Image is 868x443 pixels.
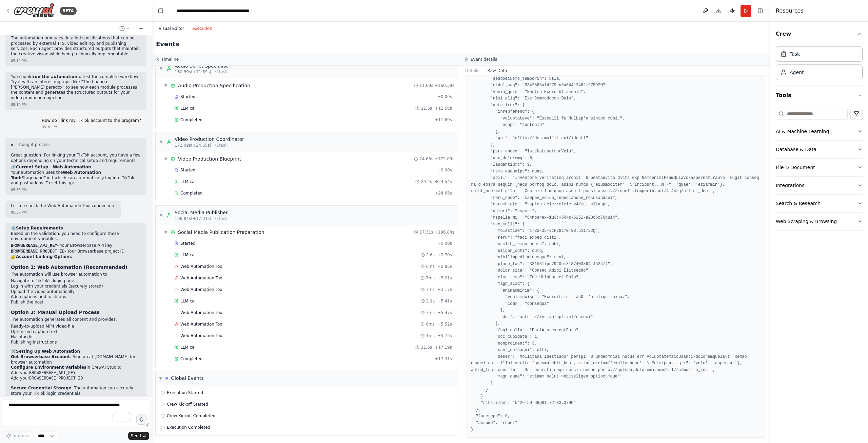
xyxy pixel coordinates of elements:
[11,142,14,147] span: ▶
[421,345,432,350] span: 11.5s
[437,252,452,258] span: + 2.70s
[776,24,863,43] button: Crew
[426,252,435,258] span: 2.6s
[790,69,804,76] div: Agent
[437,241,452,246] span: + 0.00s
[42,125,141,130] div: 05:36 PM
[11,170,141,186] p: Your automation uses the (StagehandTool) which can automatically log into TikTok and post videos....
[484,66,511,75] button: Raw Data
[16,254,72,259] strong: Account Linking Options
[164,83,168,88] span: ▼
[159,375,162,381] span: ▼
[437,167,452,173] span: + 0.00s
[16,226,63,230] strong: Setup Requirements
[419,83,433,88] span: 11.69s
[419,156,433,162] span: 24.65s
[426,287,435,292] span: 7ms
[175,209,228,216] div: Social Media Publisher
[426,298,435,304] span: 2.1s
[164,229,168,235] span: ▼
[437,333,452,338] span: + 5.73s
[419,229,433,235] span: 17.31s
[136,24,146,33] button: Start a new chat
[776,177,863,194] button: Integrations
[117,24,133,33] button: Switch to previous chat
[11,340,141,345] li: Publishing instructions
[435,229,454,235] span: + 196.84s
[16,165,91,169] strong: Current Setup - Web Automation
[164,156,168,162] span: ▼
[437,275,452,281] span: + 3.01s
[214,143,228,148] span: • 1 task
[11,58,141,63] div: 05:10 PM
[175,69,211,75] span: 160.39s (+11.69s)
[11,254,141,260] h2: 🔐
[180,241,195,246] span: Started
[180,190,202,196] span: Completed
[29,371,76,375] code: BROWSERBASE_API_KEY
[435,179,452,184] span: + 24.54s
[435,190,452,196] span: + 24.65s
[11,165,141,170] h2: 🔗
[16,349,80,354] strong: Setting Up Web Automation
[11,386,141,396] li: : The automation can securely store your TikTok login credentials
[776,159,863,176] button: File & Document
[175,62,228,69] div: Audio Script Specialist
[11,249,64,254] code: BROWSERBASE_PROJECT_ID
[776,213,863,230] button: Web Scraping & Browsing
[11,226,141,231] h2: ⚙️
[11,249,141,255] li: - Your Browserbase project ID
[167,413,215,419] span: Crew Kickoff Completed
[11,354,141,365] li: : Sign up at [DOMAIN_NAME] for browser automation
[33,74,77,79] strong: run the automation
[167,390,203,395] span: Execution Started
[11,153,141,163] p: Great question! For linking your TikTok account, you have a few options depending on your technic...
[60,7,77,15] div: BETA
[426,333,435,338] span: 1ms
[3,399,149,426] textarea: To enrich screen reader interactions, please activate Accessibility in Grammarly extension settings
[11,329,141,335] li: Optimized caption text
[435,117,452,123] span: + 11.69s
[156,6,165,16] button: Hide left sidebar
[13,433,29,439] span: Improve
[421,106,432,111] span: 11.5s
[11,243,57,248] code: BROWSERBASE_API_KEY
[435,345,452,350] span: + 17.19s
[11,289,141,295] li: Upload the video automatically
[29,376,83,381] code: BROWSERBASE_PROJECT_ID
[180,333,223,338] span: Web Automation Tool
[177,7,253,14] nav: breadcrumb
[42,118,141,124] p: How do I link my TikTok account to the program?
[180,106,197,111] span: LLM call
[3,431,32,440] button: Improve
[461,66,484,75] button: Details
[180,345,197,350] span: LLM call
[11,102,141,107] div: 05:10 PM
[471,57,497,62] h3: Event details
[180,252,197,258] span: LLM call
[156,39,179,49] h2: Events
[11,365,86,370] strong: Configure Environment Variables
[11,187,141,192] div: 05:36 PM
[11,386,71,390] strong: Secure Credential Storage
[167,425,210,430] span: Execution Completed
[159,139,163,145] span: ▼
[776,141,863,158] button: Database & Data
[175,216,211,221] span: 196.84s (+17.31s)
[180,167,195,173] span: Started
[437,298,452,304] span: + 5.41s
[180,356,202,362] span: Completed
[11,334,141,340] li: Hashtag list
[180,321,223,327] span: Web Automation Tool
[11,324,141,329] li: Ready-to-upload MP4 video file
[214,69,228,75] span: • 1 task
[790,51,800,57] div: Task
[426,264,435,269] span: 6ms
[11,36,141,57] p: The automation produces detailed specifications that can be processed by external TTS, video edit...
[11,300,141,305] li: Publish the post
[131,433,141,439] span: Send
[437,287,452,292] span: + 3.17s
[11,370,141,376] li: Add your
[11,317,141,322] p: The automation generates all content and provides:
[437,321,452,327] span: + 5.52s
